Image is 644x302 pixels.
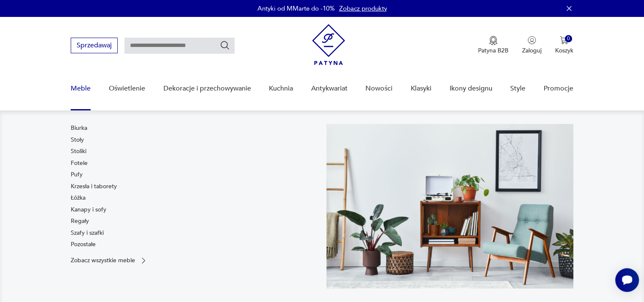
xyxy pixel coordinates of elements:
[411,72,431,105] a: Klasyki
[312,24,345,65] img: Patyna - sklep z meblami i dekoracjami vintage
[478,36,509,55] button: Patyna B2B
[528,36,536,44] img: Ikonka użytkownika
[71,256,148,265] a: Zobacz wszystkie meble
[71,182,117,191] a: Krzesła i taborety
[510,72,525,105] a: Style
[269,72,293,105] a: Kuchnia
[257,4,335,13] p: Antyki od MMarte do -10%
[478,36,509,55] a: Ikona medaluPatyna B2B
[311,72,348,105] a: Antykwariat
[71,43,118,49] a: Sprzedawaj
[71,194,86,202] a: Łóżka
[522,47,542,55] p: Zaloguj
[71,124,87,132] a: Biurka
[163,72,251,105] a: Dekoracje i przechowywanie
[555,47,573,55] p: Koszyk
[71,206,106,214] a: Kanapy i sofy
[71,217,89,225] a: Regały
[71,258,135,263] p: Zobacz wszystkie meble
[71,136,84,144] a: Stoły
[478,47,509,55] p: Patyna B2B
[489,36,498,45] img: Ikona medalu
[560,36,568,44] img: Ikona koszyka
[555,36,573,55] button: 0Koszyk
[71,229,104,237] a: Szafy i szafki
[71,147,86,156] a: Stoliki
[71,240,96,249] a: Pozostałe
[71,170,83,179] a: Pufy
[365,72,392,105] a: Nowości
[109,72,145,105] a: Oświetlenie
[449,72,492,105] a: Ikony designu
[220,40,230,50] button: Szukaj
[615,268,639,292] iframe: Smartsupp widget button
[71,72,91,105] a: Meble
[326,124,573,288] img: 969d9116629659dbb0bd4e745da535dc.jpg
[565,35,572,42] div: 0
[522,36,542,55] button: Zaloguj
[71,38,118,53] button: Sprzedawaj
[544,72,573,105] a: Promocje
[339,4,387,13] a: Zobacz produkty
[71,159,88,167] a: Fotele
